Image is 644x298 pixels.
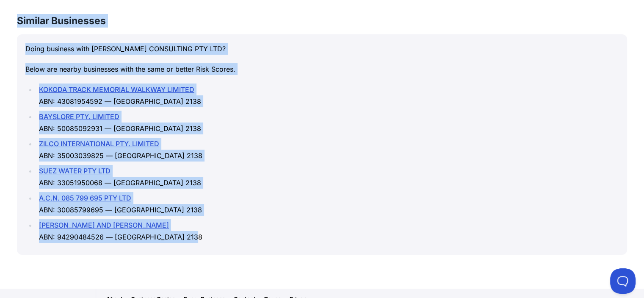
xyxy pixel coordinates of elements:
li: ABN: 33051950068 — [GEOGRAPHIC_DATA] 2138 [36,165,619,189]
p: Below are nearby businesses with the same or better Risk Scores. [25,63,619,75]
li: ABN: 35003039825 — [GEOGRAPHIC_DATA] 2138 [36,138,619,162]
a: KOKODA TRACK MEMORIAL WALKWAY LIMITED [39,85,194,94]
li: ABN: 30085799695 — [GEOGRAPHIC_DATA] 2138 [36,192,619,216]
a: ZILCO INTERNATIONAL PTY. LIMITED [39,139,159,148]
a: SUEZ WATER PTY LTD [39,167,111,175]
iframe: Toggle Customer Support [610,268,636,294]
a: [PERSON_NAME] AND [PERSON_NAME] [39,221,169,229]
a: BAYSLORE PTY. LIMITED [39,112,119,121]
h3: Similar Businesses [17,14,627,28]
li: ABN: 43081954592 — [GEOGRAPHIC_DATA] 2138 [36,84,619,107]
a: A.C.N. 085 799 695 PTY LTD [39,194,131,202]
li: ABN: 94290484526 — [GEOGRAPHIC_DATA] 2138 [36,219,619,243]
p: Doing business with [PERSON_NAME] CONSULTING PTY LTD? [25,43,619,55]
li: ABN: 50085092931 — [GEOGRAPHIC_DATA] 2138 [36,111,619,134]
